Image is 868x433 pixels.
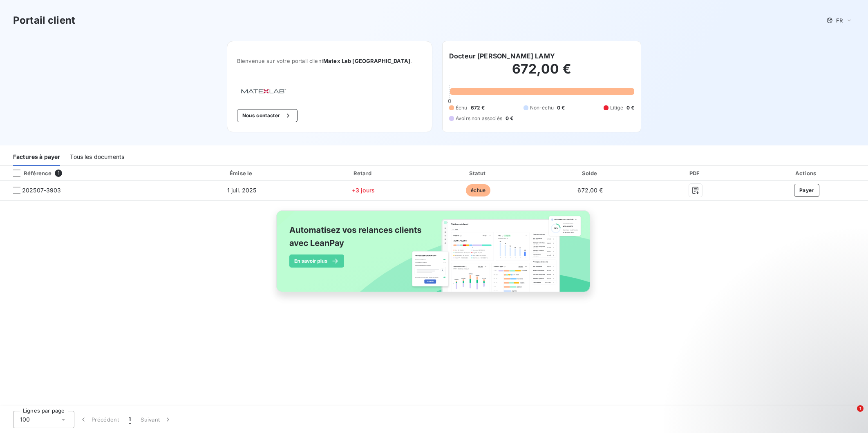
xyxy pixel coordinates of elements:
[836,17,843,24] span: FR
[180,169,304,177] div: Émise le
[423,169,533,177] div: Statut
[530,104,554,112] span: Non-échu
[74,411,124,428] button: Précédent
[626,104,634,112] span: 0 €
[449,51,555,61] h6: Docteur [PERSON_NAME] LAMY
[840,405,860,425] iframe: Intercom live chat
[237,85,289,96] img: Company logo
[794,184,819,197] button: Payer
[466,184,490,196] span: échue
[7,170,51,177] div: Référence
[237,109,298,122] button: Nous contacter
[647,169,744,177] div: PDF
[124,411,136,428] button: 1
[136,411,177,428] button: Suivant
[13,149,60,166] div: Factures à payer
[323,58,410,64] span: Matex Lab [GEOGRAPHIC_DATA]
[22,186,61,194] span: 202507-3903
[55,170,62,177] span: 1
[456,104,468,112] span: Échu
[857,405,864,412] span: 1
[307,169,420,177] div: Retard
[20,415,30,424] span: 100
[449,61,634,85] h2: 672,00 €
[747,169,866,177] div: Actions
[577,187,603,194] span: 672,00 €
[610,104,623,112] span: Litige
[13,13,75,28] h3: Portail client
[352,187,375,194] span: +3 jours
[237,58,422,64] span: Bienvenue sur votre portail client .
[269,205,599,306] img: banner
[471,104,485,112] span: 672 €
[448,98,451,104] span: 0
[456,115,502,122] span: Avoirs non associés
[70,149,124,166] div: Tous les documents
[557,104,565,112] span: 0 €
[506,115,513,122] span: 0 €
[129,415,131,424] span: 1
[227,187,257,194] span: 1 juil. 2025
[537,169,644,177] div: Solde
